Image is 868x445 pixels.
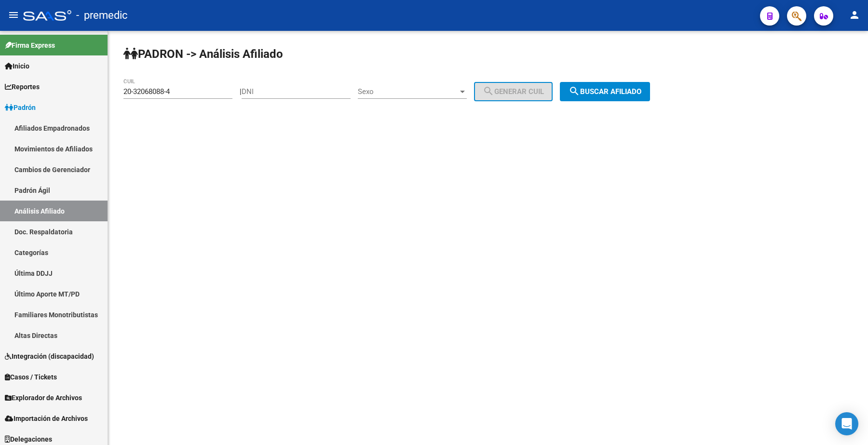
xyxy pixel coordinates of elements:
mat-icon: menu [8,9,19,21]
div: Open Intercom Messenger [835,412,858,435]
strong: PADRON -> Análisis Afiliado [123,47,283,61]
span: Sexo [358,87,458,96]
span: Delegaciones [5,434,52,445]
span: Firma Express [5,40,55,51]
span: Explorador de Archivos [5,392,82,403]
button: Buscar afiliado [560,82,650,101]
span: Padrón [5,102,36,113]
mat-icon: person [849,9,860,21]
span: Reportes [5,81,40,92]
span: Integración (discapacidad) [5,351,94,362]
span: Importación de Archivos [5,413,88,424]
mat-icon: search [483,85,494,97]
span: Buscar afiliado [569,87,641,96]
span: Inicio [5,61,29,71]
span: Casos / Tickets [5,372,57,382]
span: Generar CUIL [483,87,544,96]
div: | [240,87,560,96]
button: Generar CUIL [474,82,553,101]
mat-icon: search [569,85,580,97]
span: - premedic [76,5,128,26]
